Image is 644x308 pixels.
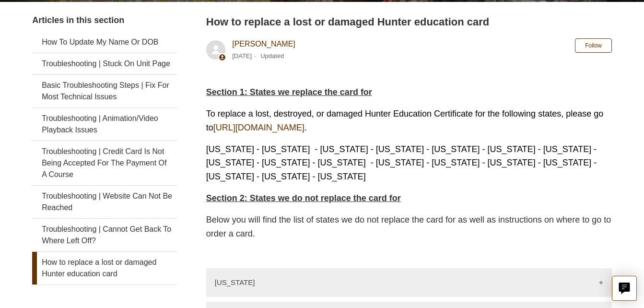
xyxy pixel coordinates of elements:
[206,144,597,182] span: [US_STATE] - [US_STATE] - [US_STATE] - [US_STATE] - [US_STATE] - [US_STATE] - [US_STATE] - [US_ST...
[232,52,252,59] time: 11/20/2023, 09:20
[213,123,304,132] a: [URL][DOMAIN_NAME]
[215,278,255,286] p: [US_STATE]
[206,14,612,30] h2: How to replace a lost or damaged Hunter education card
[206,215,611,238] span: Below you will find the list of states we do not replace the card for as well as instructions on ...
[32,186,177,218] a: Troubleshooting | Website Can Not Be Reached
[32,53,177,74] a: Troubleshooting | Stuck On Unit Page
[612,276,637,301] button: Live chat
[32,252,177,284] a: How to replace a lost or damaged Hunter education card
[32,32,177,53] a: How To Update My Name Or DOB
[575,38,612,53] button: Follow Article
[206,193,401,203] strong: Section 2: States we do not replace the card for
[32,108,177,141] a: Troubleshooting | Animation/Video Playback Issues
[32,219,177,251] a: Troubleshooting | Cannot Get Back To Where Left Off?
[260,52,284,59] li: Updated
[206,109,603,132] span: To replace a lost, destroyed, or damaged Hunter Education Certificate for the following states, p...
[206,87,372,97] span: Section 1: States we replace the card for
[32,75,177,107] a: Basic Troubleshooting Steps | Fix For Most Technical Issues
[32,141,177,185] a: Troubleshooting | Credit Card Is Not Being Accepted For The Payment Of A Course
[32,15,124,25] span: Articles in this section
[232,40,295,48] a: [PERSON_NAME]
